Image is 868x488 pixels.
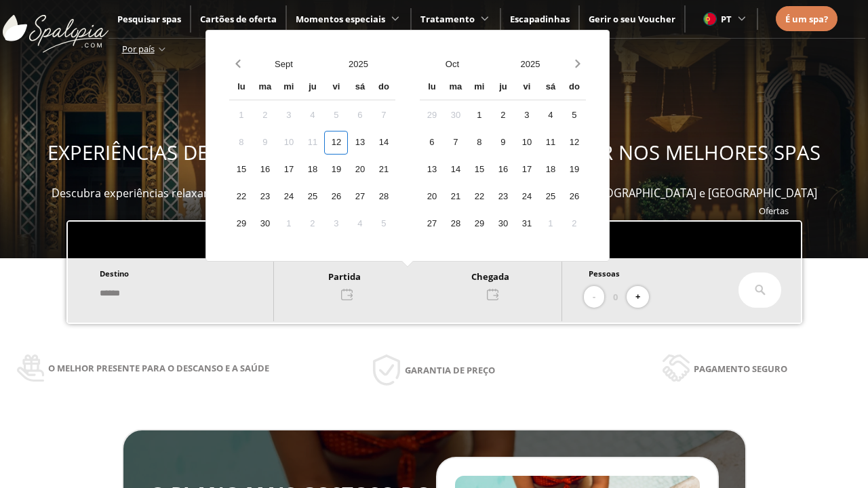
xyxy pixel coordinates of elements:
div: 1 [538,212,562,236]
button: Next month [569,52,586,76]
a: Gerir o seu Voucher [589,13,675,25]
span: Descubra experiências relaxantes, desfrute e ofereça momentos de bem-estar em mais de 400 spas em... [52,186,817,201]
span: Por país [122,43,155,55]
div: 27 [348,185,372,209]
div: 6 [348,104,372,127]
div: 16 [491,158,515,182]
div: 24 [515,185,538,209]
div: sá [348,76,372,100]
div: 1 [277,212,300,236]
div: ju [491,76,515,100]
div: lu [229,76,253,100]
div: 5 [562,104,586,127]
div: 12 [324,131,348,155]
div: 1 [229,104,253,127]
div: 7 [443,131,467,155]
div: ma [443,76,467,100]
a: É um spa? [785,12,828,26]
span: Pagamento seguro [694,361,787,376]
div: 3 [324,212,348,236]
div: vi [324,76,348,100]
div: 20 [348,158,372,182]
a: Escapadinhas [510,13,570,25]
div: 7 [372,104,395,127]
div: 18 [538,158,562,182]
div: 11 [538,131,562,155]
div: lu [420,76,443,100]
span: Pessoas [589,268,620,279]
button: - [584,286,604,308]
div: 23 [491,185,515,209]
div: 17 [277,158,300,182]
div: 30 [253,212,277,236]
a: Ofertas [759,205,789,217]
div: 5 [324,104,348,127]
div: 2 [491,104,515,127]
button: + [627,286,649,308]
div: 15 [229,158,253,182]
div: 12 [562,131,586,155]
div: 31 [515,212,538,236]
div: 3 [277,104,300,127]
div: 4 [538,104,562,127]
div: 16 [253,158,277,182]
div: 13 [420,158,443,182]
div: 17 [515,158,538,182]
div: 3 [515,104,538,127]
div: 15 [467,158,491,182]
div: 14 [443,158,467,182]
span: EXPERIÊNCIAS DE BEM-ESTAR PARA OFERECER E APROVEITAR NOS MELHORES SPAS [47,139,821,166]
div: 28 [443,212,467,236]
div: sá [538,76,562,100]
div: 4 [300,104,324,127]
div: ju [300,76,324,100]
div: 2 [253,104,277,127]
div: 29 [467,212,491,236]
div: 21 [443,185,467,209]
div: 29 [420,104,443,127]
div: 6 [420,131,443,155]
div: mi [277,76,300,100]
div: 22 [229,185,253,209]
div: 13 [348,131,372,155]
div: 23 [253,185,277,209]
div: 21 [372,158,395,182]
div: 4 [348,212,372,236]
div: 10 [277,131,300,155]
img: ImgLogoSpalopia.BvClDcEz.svg [3,1,108,53]
div: ma [253,76,277,100]
div: 9 [253,131,277,155]
div: 11 [300,131,324,155]
div: 26 [324,185,348,209]
div: do [372,76,395,100]
span: É um spa? [785,13,828,25]
div: 30 [491,212,515,236]
div: 28 [372,185,395,209]
div: 14 [372,131,395,155]
div: 2 [562,212,586,236]
div: Calendar days [420,104,586,236]
div: 24 [277,185,300,209]
button: Open years overlay [321,52,395,76]
a: Pesquisar spas [117,13,181,25]
div: 26 [562,185,586,209]
button: Previous month [229,52,246,76]
div: 25 [300,185,324,209]
div: Calendar wrapper [420,76,586,236]
div: 29 [229,212,253,236]
div: vi [515,76,538,100]
a: Cartões de oferta [200,13,277,25]
div: 8 [229,131,253,155]
div: mi [467,76,491,100]
button: Open months overlay [246,52,321,76]
div: 9 [491,131,515,155]
div: 19 [562,158,586,182]
div: 19 [324,158,348,182]
button: Open years overlay [491,52,569,76]
div: 2 [300,212,324,236]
